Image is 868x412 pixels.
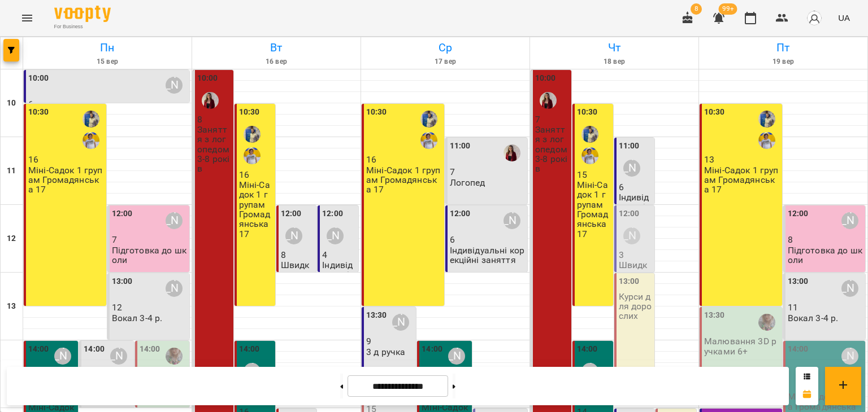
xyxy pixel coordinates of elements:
label: 10:00 [28,72,49,85]
img: Яковенко Лариса Миколаївна [420,132,437,149]
label: 13:00 [619,275,640,288]
label: 10:30 [577,106,598,119]
label: 13:00 [788,275,809,288]
label: 14:00 [239,343,260,356]
label: 14:00 [140,343,160,356]
p: Логопед [450,178,485,187]
label: 12:00 [788,208,809,220]
p: 16 [366,155,442,164]
p: 12 [112,303,188,312]
label: 10:00 [535,72,556,85]
p: 11 [788,303,863,312]
label: 13:30 [366,309,387,322]
p: Індивідуальні корекційні заняття [322,260,356,309]
h6: 13 [7,300,16,313]
p: Міні-Садок 1 групам Громадянська 17 [577,180,611,239]
p: 15 [577,170,611,179]
p: 7 [450,167,526,177]
label: 13:30 [704,309,725,322]
label: 10:30 [28,106,49,119]
h6: 17 вер [363,56,528,67]
h6: Пт [701,39,866,56]
span: 8 [691,3,702,15]
p: Підготовка до школи [112,246,188,265]
div: Мичка Наталія Ярославівна [623,160,640,177]
p: Малювання 3D ручками 6+ [704,336,780,356]
img: Фефелова Людмила Іванівна [758,111,775,128]
label: 12:00 [450,208,471,220]
label: 10:30 [239,106,260,119]
img: avatar_s.png [806,10,822,26]
label: 13:00 [112,275,133,288]
p: 3 [619,250,653,260]
p: 16 [28,155,104,164]
img: Фефелова Людмила Іванівна [420,111,437,128]
img: Фефелова Людмила Іванівна [581,126,598,143]
div: Фефелова Людмила Іванівна [244,126,261,143]
div: Посохова Юлія Володимирівна [166,212,183,229]
label: 14:00 [788,343,809,356]
img: Єременко Ірина Олександрівна [540,92,557,109]
h6: 16 вер [194,56,359,67]
p: Заняття з логопедом 3-8 років [197,125,231,173]
div: Посохова Юлія Володимирівна [623,227,640,244]
p: Міні-Садок 1 групам Громадянська 17 [704,165,780,195]
div: Мичка Наталія Ярославівна [504,212,520,229]
label: 12:00 [619,208,640,220]
p: 6 [619,182,653,192]
p: 7 [112,235,188,244]
p: Вокал 3-4 р. [112,313,163,323]
button: UA [834,7,854,28]
img: Voopty Logo [54,6,111,22]
p: Швидкочитання [281,260,315,290]
p: Індивідуальні корекційні заняття [619,192,653,241]
div: Кузьменко Лариса Георгіївна [54,348,71,365]
label: 14:00 [422,343,442,356]
p: Вокал 3-4 р. [788,313,839,323]
img: Яковенко Лариса Миколаївна [83,132,99,149]
img: Фефелова Людмила Іванівна [83,111,99,128]
span: For Business [54,23,111,30]
p: Швидкочитання [619,260,653,290]
div: Мичка Наталія Ярославівна [166,77,183,94]
p: Підготовка до школи [788,246,863,265]
div: Літвінова Катерина [758,314,775,331]
h6: Вт [194,39,359,56]
span: UA [838,12,850,24]
p: 8 [197,115,231,124]
p: 7 [535,115,569,124]
img: Яковенко Лариса Миколаївна [244,147,261,164]
div: Юля Стеценко [392,314,409,331]
p: 13 [704,155,780,164]
img: Єременко Ірина Олександрівна [504,144,520,161]
h6: 18 вер [532,56,697,67]
div: Масич Римма Юріївна [110,348,127,365]
div: Єременко Ірина Олександрівна [202,92,219,109]
div: Мичка Наталія Ярославівна [327,227,344,244]
p: 6 [28,99,187,109]
h6: Ср [363,39,528,56]
h6: 10 [7,97,16,109]
img: Яковенко Лариса Миколаївна [581,147,598,164]
h6: 19 вер [701,56,866,67]
p: 6 [450,235,526,244]
p: Міні-Садок 1 групам Громадянська 17 [28,165,104,195]
div: Кузьменко Лариса Георгіївна [841,348,858,365]
p: Заняття з логопедом 3-8 років [535,125,569,173]
label: 12:00 [112,208,133,220]
h6: 12 [7,233,16,245]
label: 10:30 [704,106,725,119]
p: 4 [322,250,356,260]
img: Яковенко Лариса Миколаївна [758,132,775,149]
p: 8 [788,235,863,244]
label: 14:00 [577,343,598,356]
img: Літвінова Катерина [166,348,183,365]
